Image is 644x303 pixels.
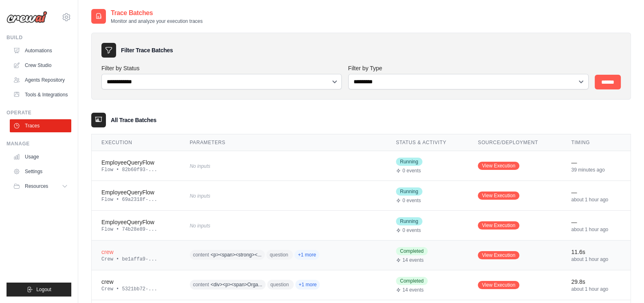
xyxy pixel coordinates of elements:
div: Flow • 69a2318f-... [101,196,170,203]
span: Completed [396,277,428,285]
span: +1 more [295,280,320,290]
div: crew [101,248,170,256]
div: Crew • 5321bb72-... [101,286,170,292]
div: Flow • 82b60f93-... [101,167,170,173]
a: Settings [10,165,71,178]
div: No inputs [190,220,346,231]
th: Timing [561,134,631,151]
a: View Execution [478,192,519,200]
th: Parameters [180,134,386,151]
span: Running [396,158,422,166]
tr: View details for crew execution [92,240,631,270]
span: No inputs [190,223,211,229]
span: No inputs [190,193,211,199]
span: <p><span><strong><... [211,252,262,258]
a: View Execution [478,251,519,259]
div: — [571,188,621,196]
a: Traces [10,119,71,132]
tr: View details for EmployeeQueryFlow execution [92,151,631,180]
div: about 1 hour ago [571,256,621,263]
span: 14 events [402,257,424,263]
span: +1 more [295,250,319,260]
a: Crew Studio [10,59,71,72]
h3: Filter Trace Batches [121,46,173,54]
div: EmployeeQueryFlow [101,188,170,196]
span: Running [396,217,422,225]
div: content: <div><p><span>Organización</span><span> </span></p></div><div><p><span>La seguridad se l... [190,278,346,291]
th: Status & Activity [386,134,468,151]
h3: All Trace Batches [111,116,156,124]
div: No inputs [190,160,346,171]
span: question [270,252,288,258]
div: Operate [7,109,71,116]
th: Source/Deployment [468,134,561,151]
div: about 1 hour ago [571,196,621,203]
span: 0 events [402,167,421,174]
a: Automations [10,44,71,57]
div: EmployeeQueryFlow [101,218,170,226]
label: Filter by Status [101,64,342,72]
label: Filter by Type [348,64,589,72]
span: <div><p><span>Orga... [211,281,262,288]
div: Flow • 74b28e89-... [101,226,170,233]
div: No inputs [190,190,346,201]
span: question [270,281,289,288]
span: Logout [36,286,51,293]
div: Build [7,34,71,41]
tr: View details for crew execution [92,270,631,300]
span: content [193,281,209,288]
p: Monitor and analyze your execution traces [111,18,202,25]
tr: View details for EmployeeQueryFlow execution [92,210,631,240]
div: Manage [7,140,71,147]
div: — [571,218,621,226]
button: Resources [10,180,71,193]
button: Logout [7,283,71,296]
span: Resources [25,183,48,189]
span: content [193,252,209,258]
span: No inputs [190,163,211,169]
a: Tools & Integrations [10,88,71,101]
div: about 1 hour ago [571,286,621,292]
div: 11.6s [571,248,621,256]
span: Completed [396,247,428,255]
div: content: <p><span><strong><span>Creación de SolPeds SAP Génesis</span></strong></span></p><p><spa... [190,249,346,261]
div: Crew • be1affa9-... [101,256,170,263]
h2: Trace Batches [111,8,202,18]
div: EmployeeQueryFlow [101,158,170,167]
tr: View details for EmployeeQueryFlow execution [92,180,631,210]
div: — [571,158,621,167]
a: View Execution [478,162,519,170]
span: Running [396,187,422,196]
div: about 1 hour ago [571,226,621,233]
th: Execution [92,134,180,151]
span: 14 events [402,287,424,293]
a: View Execution [478,221,519,229]
div: 39 minutes ago [571,167,621,173]
span: 0 events [402,227,421,234]
div: crew [101,278,170,286]
a: Agents Repository [10,74,71,87]
a: View Execution [478,281,519,289]
span: 0 events [402,197,421,204]
div: 29.8s [571,278,621,286]
img: Logo [7,11,47,23]
a: Usage [10,150,71,163]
